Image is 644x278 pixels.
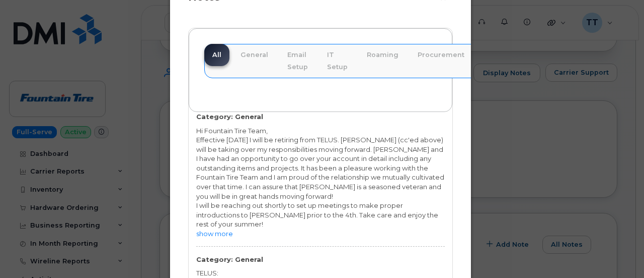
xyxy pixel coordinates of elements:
a: General [232,44,276,66]
a: IT Setup [319,44,356,78]
a: Roaming [359,44,407,66]
div: Effective [DATE] I will be retiring from TELUS. [PERSON_NAME] (cc'ed above) will be taking over m... [196,135,445,201]
strong: Category: General [196,255,263,263]
a: Procurement [410,44,472,66]
div: Hi Fountain Tire Team, [196,126,445,136]
a: Email Setup [279,44,316,78]
a: show more [196,230,233,238]
div: I will be reaching out shortly to set up meetings to make proper introductions to [PERSON_NAME] p... [196,201,445,229]
iframe: Messenger Launcher [600,234,636,270]
a: All [204,44,229,66]
strong: Category: General [196,113,263,121]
